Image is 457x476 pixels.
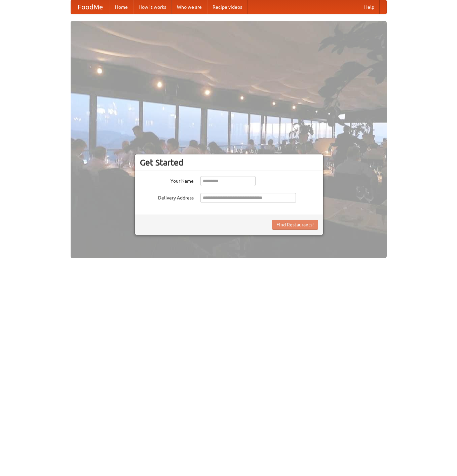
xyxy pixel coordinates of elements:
[207,0,247,14] a: Recipe videos
[110,0,133,14] a: Home
[140,176,194,184] label: Your Name
[71,0,110,14] a: FoodMe
[172,0,207,14] a: Who we are
[133,0,172,14] a: How it works
[140,157,318,168] h3: Get Started
[272,220,318,230] button: Find Restaurants!
[359,0,380,14] a: Help
[140,193,194,201] label: Delivery Address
